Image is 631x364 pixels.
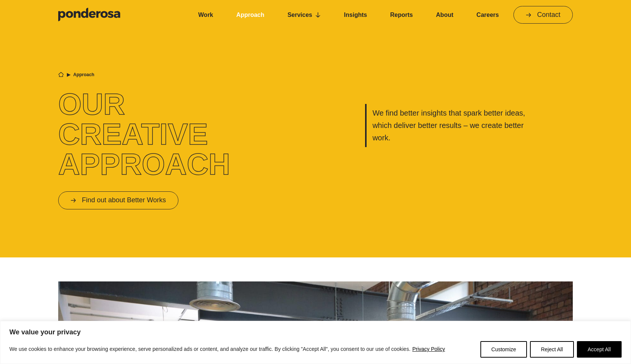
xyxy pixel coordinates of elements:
p: We find better insights that spark better ideas, which deliver better results – we create better ... [373,107,529,144]
a: Home [58,72,64,77]
button: Reject All [530,341,574,358]
a: About [427,7,462,23]
a: Privacy Policy [412,344,445,353]
a: Reports [382,7,421,23]
li: Approach [73,72,94,77]
h1: Our Creative Approach [58,89,266,179]
a: Careers [468,7,507,23]
button: Accept All [577,341,622,358]
a: Go to homepage [58,8,178,23]
a: Services [279,7,329,23]
a: Work [190,7,222,23]
p: We use cookies to enhance your browsing experience, serve personalized ads or content, and analyz... [9,344,445,353]
a: Find out about Better Works [58,191,178,209]
li: ▶︎ [67,72,70,77]
a: Insights [335,7,376,23]
p: We value your privacy [9,328,622,337]
a: Approach [228,7,273,23]
button: Customize [480,341,527,358]
a: Contact [513,6,573,24]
